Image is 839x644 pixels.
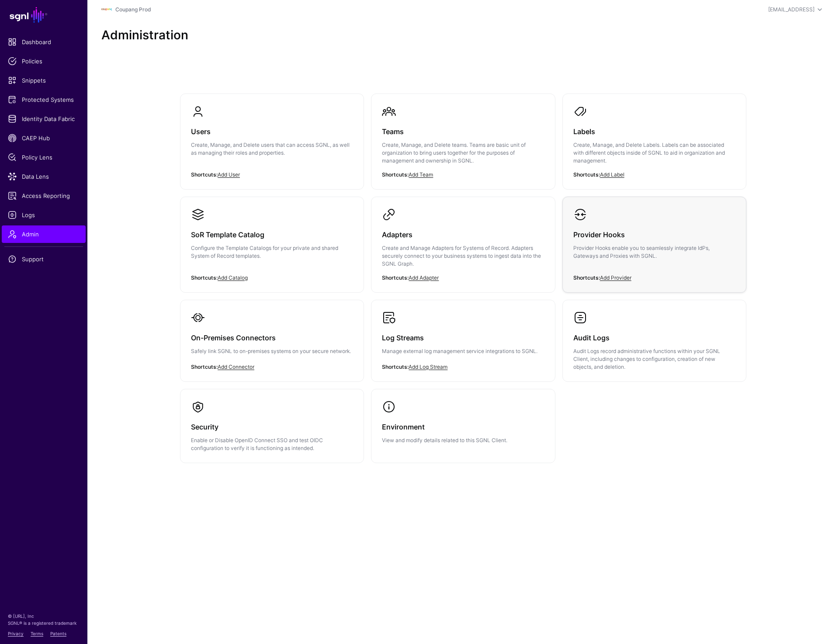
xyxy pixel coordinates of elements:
[191,274,218,281] strong: Shortcuts:
[2,52,86,70] a: Policies
[31,631,43,636] a: Terms
[191,436,353,452] p: Enable or Disable OpenID Connect SSO and test OIDC configuration to verify it is functioning as i...
[8,95,80,104] span: Protected Systems
[573,141,735,165] p: Create, Manage, and Delete Labels. Labels can be associated with different objects inside of SGNL...
[191,171,218,178] strong: Shortcuts:
[180,389,364,463] a: SecurityEnable or Disable OpenID Connect SSO and test OIDC configuration to verify it is function...
[101,4,112,15] img: svg+xml;base64,PHN2ZyBpZD0iTG9nbyIgeG1sbnM9Imh0dHA6Ly93d3cudzMub3JnLzIwMDAvc3ZnIiB3aWR0aD0iMTIxLj...
[371,94,555,189] a: TeamsCreate, Manage, and Delete teams. Teams are basic unit of organization to bring users togeth...
[768,6,815,14] div: [EMAIL_ADDRESS]
[409,274,439,281] a: Add Adapter
[191,141,353,157] p: Create, Manage, and Delete users that can access SGNL, as well as managing their roles and proper...
[191,347,353,355] p: Safely link SGNL to on-premises systems on your secure network.
[218,364,254,370] a: Add Connector
[382,141,544,165] p: Create, Manage, and Delete teams. Teams are basic unit of organization to bring users together fo...
[2,72,86,89] a: Snippets
[8,114,80,123] span: Identity Data Fabric
[573,229,735,241] h3: Provider Hooks
[382,332,544,344] h3: Log Streams
[191,125,353,138] h3: Users
[2,168,86,185] a: Data Lens
[563,300,746,381] a: Audit LogsAudit Logs record administrative functions within your SGNL Client, including changes t...
[382,229,544,241] h3: Adapters
[382,244,544,268] p: Create and Manage Adapters for Systems of Record. Adapters securely connect to your business syst...
[191,229,353,241] h3: SoR Template Catalog
[600,274,631,281] a: Add Provider
[409,364,447,370] a: Add Log Stream
[2,91,86,108] a: Protected Systems
[2,187,86,204] a: Access Reporting
[8,172,80,181] span: Data Lens
[115,6,151,13] a: Coupang Prod
[382,274,409,281] strong: Shortcuts:
[2,129,86,147] a: CAEP Hub
[8,613,80,620] p: © [URL], Inc
[180,94,364,181] a: UsersCreate, Manage, and Delete users that can access SGNL, as well as managing their roles and p...
[573,244,735,260] p: Provider Hooks enable you to seamlessly integrate IdPs, Gateways and Proxies with SGNL.
[8,191,80,200] span: Access Reporting
[8,57,80,66] span: Policies
[8,76,80,85] span: Snippets
[371,389,555,455] a: EnvironmentView and modify details related to this SGNL Client.
[382,421,544,433] h3: Environment
[573,125,735,138] h3: Labels
[409,171,433,178] a: Add Team
[218,274,248,281] a: Add Catalog
[382,436,544,444] p: View and modify details related to this SGNL Client.
[2,149,86,166] a: Policy Lens
[573,347,735,371] p: Audit Logs record administrative functions within your SGNL Client, including changes to configur...
[573,171,600,178] strong: Shortcuts:
[50,631,66,636] a: Patents
[8,38,80,46] span: Dashboard
[371,300,555,380] a: Log StreamsManage external log management service integrations to SGNL.
[573,332,735,344] h3: Audit Logs
[382,125,544,138] h3: Teams
[8,620,80,627] p: SGNL® is a registered trademark
[8,255,80,263] span: Support
[573,274,600,281] strong: Shortcuts:
[8,153,80,162] span: Policy Lens
[382,347,544,355] p: Manage external log management service integrations to SGNL.
[8,230,80,239] span: Admin
[191,421,353,433] h3: Security
[2,206,86,224] a: Logs
[101,28,825,43] h2: Administration
[180,300,364,380] a: On-Premises ConnectorsSafely link SGNL to on-premises systems on your secure network.
[191,364,218,370] strong: Shortcuts:
[371,197,555,292] a: AdaptersCreate and Manage Adapters for Systems of Record. Adapters securely connect to your busin...
[191,244,353,260] p: Configure the Template Catalogs for your private and shared System of Record templates.
[5,5,82,24] a: SGNL
[8,211,80,219] span: Logs
[8,134,80,142] span: CAEP Hub
[382,171,409,178] strong: Shortcuts:
[218,171,240,178] a: Add User
[563,94,746,189] a: LabelsCreate, Manage, and Delete Labels. Labels can be associated with different objects inside o...
[600,171,624,178] a: Add Label
[2,110,86,128] a: Identity Data Fabric
[2,225,86,243] a: Admin
[563,197,746,284] a: Provider HooksProvider Hooks enable you to seamlessly integrate IdPs, Gateways and Proxies with S...
[180,197,364,284] a: SoR Template CatalogConfigure the Template Catalogs for your private and shared System of Record ...
[8,631,24,636] a: Privacy
[382,364,409,370] strong: Shortcuts:
[191,332,353,344] h3: On-Premises Connectors
[2,33,86,51] a: Dashboard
